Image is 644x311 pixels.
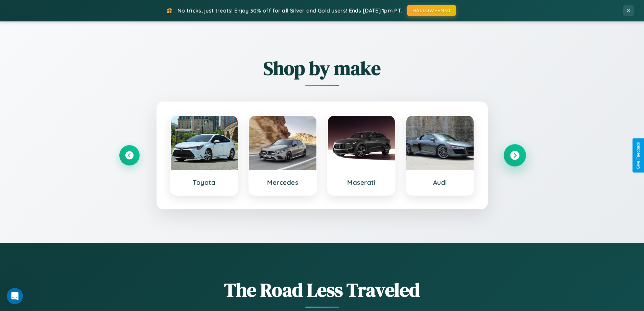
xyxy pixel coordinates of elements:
iframe: Intercom live chat [7,288,23,304]
button: HALLOWEEN30 [407,5,456,16]
h3: Mercedes [256,178,310,186]
h2: Shop by make [119,55,525,81]
h3: Toyota [177,178,231,186]
span: No tricks, just treats! Enjoy 30% off for all Silver and Gold users! Ends [DATE] 1pm PT. [177,7,402,14]
h1: The Road Less Traveled [119,277,525,303]
div: Give Feedback [636,142,641,169]
h3: Maserati [335,178,388,186]
h3: Audi [413,178,467,186]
